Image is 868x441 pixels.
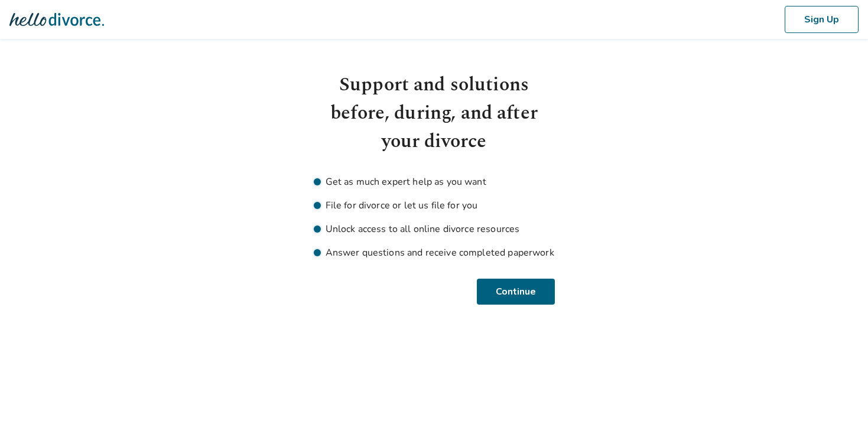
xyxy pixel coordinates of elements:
[785,6,859,33] button: Sign Up
[314,71,555,156] h1: Support and solutions before, during, and after your divorce
[314,222,555,236] li: Unlock access to all online divorce resources
[314,175,555,189] li: Get as much expert help as you want
[9,8,104,31] img: Hello Divorce Logo
[314,246,555,260] li: Answer questions and receive completed paperwork
[477,279,555,305] button: Continue
[314,198,555,213] li: File for divorce or let us file for you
